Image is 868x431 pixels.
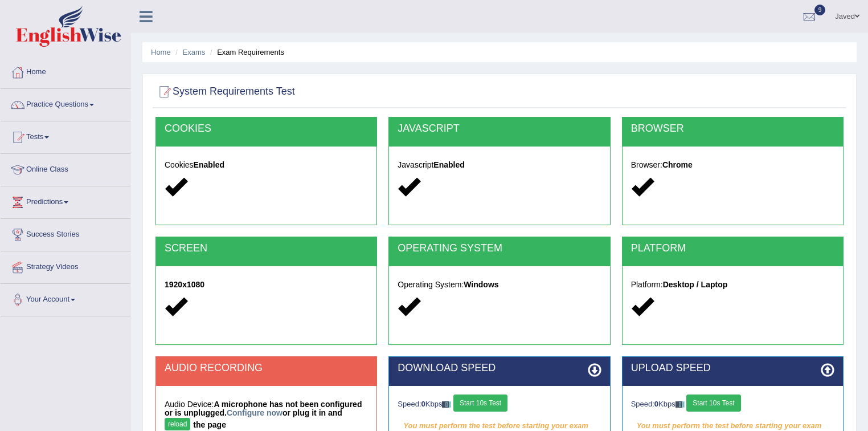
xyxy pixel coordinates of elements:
h5: Operating System: [398,280,601,289]
strong: Enabled [194,160,224,169]
h5: Cookies [165,161,368,169]
h2: JAVASCRIPT [398,123,601,135]
button: Start 10s Test [453,395,507,412]
h2: OPERATING SYSTEM [398,243,601,254]
strong: Enabled [433,160,464,169]
a: Home [151,48,171,56]
h5: Platform: [631,280,834,289]
strong: Chrome [662,160,693,169]
strong: Desktop / Laptop [663,280,728,289]
h2: AUDIO RECORDING [165,363,368,374]
h2: System Requirements Test [155,83,295,100]
a: Configure now [227,408,282,417]
strong: Windows [464,280,498,289]
h5: Browser: [631,161,834,169]
a: Online Class [1,154,130,182]
img: ajax-loader-fb-connection.gif [675,401,685,408]
button: reload [165,418,190,430]
strong: A microphone has not been configured or is unplugged. or plug it in and the page [165,400,362,429]
a: Home [1,56,130,85]
h2: COOKIES [165,123,368,135]
div: Speed: Kbps [398,395,601,414]
h2: UPLOAD SPEED [631,363,834,374]
a: Tests [1,121,130,150]
h2: PLATFORM [631,243,834,254]
h2: SCREEN [165,243,368,254]
a: Success Stories [1,219,130,247]
button: Start 10s Test [686,395,740,412]
a: Predictions [1,186,130,215]
li: Exam Requirements [207,47,284,58]
strong: 0 [421,400,425,408]
strong: 0 [654,400,658,408]
strong: 1920x1080 [165,280,204,289]
h2: DOWNLOAD SPEED [398,363,601,374]
a: Practice Questions [1,89,130,117]
a: Your Account [1,284,130,312]
h5: Javascript [398,161,601,169]
a: Strategy Videos [1,251,130,280]
h2: BROWSER [631,123,834,135]
a: Exams [183,48,206,56]
span: 9 [814,5,826,15]
img: ajax-loader-fb-connection.gif [442,401,451,408]
div: Speed: Kbps [631,395,834,414]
